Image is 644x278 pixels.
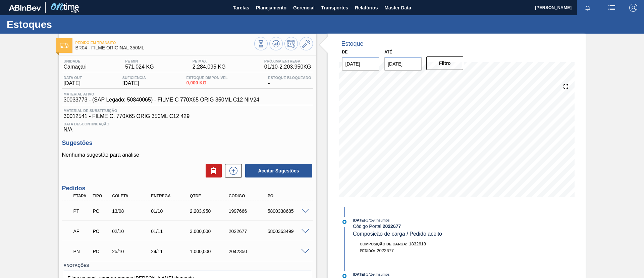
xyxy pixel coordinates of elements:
[110,229,154,234] div: 02/10/2025
[72,194,92,198] div: Etapa
[227,249,271,254] div: 2042350
[64,109,311,113] span: Material de Substituição
[426,56,464,70] button: Filtro
[73,249,90,254] p: PN
[269,37,283,50] button: Atualizar Gráfico
[73,208,90,214] p: PT
[577,3,598,12] button: Notificações
[353,224,512,229] div: Código Portal:
[264,59,311,63] span: Próxima Entrega
[64,59,87,63] span: Unidade
[91,229,111,234] div: Pedido de Compra
[293,4,315,12] span: Gerencial
[355,4,378,12] span: Relatórios
[233,4,249,12] span: Tarefas
[264,64,311,70] span: 01/10 - 2.203,950 KG
[149,249,193,254] div: 24/11/2025
[64,76,82,80] span: Data out
[125,64,154,70] span: 571,024 KG
[188,208,232,214] div: 2.203,950
[122,80,146,86] span: [DATE]
[300,37,313,50] button: Ir ao Master Data / Geral
[360,249,375,253] span: Pedido :
[256,4,286,12] span: Planejamento
[62,119,313,133] div: N/A
[384,57,422,71] input: dd/mm/yyyy
[375,218,390,222] span: : Insumos
[266,208,310,214] div: 5800338685
[64,92,259,96] span: Material ativo
[149,229,193,234] div: 01/11/2025
[222,164,242,177] div: Nova sugestão
[360,242,408,246] span: Composição de Carga :
[62,152,313,158] p: Nenhuma sugestão para análise
[377,248,394,253] span: 2022677
[64,113,311,119] span: 30012541 - FILME C. 770X65 ORIG 350ML C12 429
[125,59,154,63] span: PE MIN
[227,229,271,234] div: 2022677
[186,80,228,85] span: 0,000 KG
[188,229,232,234] div: 3.000,000
[384,4,411,12] span: Master Data
[365,219,375,222] span: - 17:59
[227,194,271,198] div: Código
[72,204,92,219] div: Pedido em Trânsito
[110,249,154,254] div: 25/10/2025
[245,164,312,177] button: Aceitar Sugestões
[266,76,313,86] div: -
[72,244,92,259] div: Pedido em Negociação
[73,229,90,234] p: AF
[75,41,254,45] span: Pedido em Trânsito
[266,194,310,198] div: PO
[342,220,346,224] img: atual
[110,194,154,198] div: Coleta
[62,140,313,147] h3: Sugestões
[375,272,390,276] span: : Insumos
[72,224,92,239] div: Aguardando Faturamento
[91,249,111,254] div: Pedido de Compra
[629,4,637,12] img: Logout
[188,194,232,198] div: Qtde
[122,76,146,80] span: Suficiência
[9,5,41,11] img: TNhmsLtSVTkK8tSr43FrP2fwEKptu5GPRR3wAAAABJRU5ErkJggg==
[64,122,311,126] span: Data Descontinuação
[60,43,68,48] img: Ícone
[227,208,271,214] div: 1997666
[254,37,268,50] button: Visão Geral dos Estoques
[186,76,228,80] span: Estoque Disponível
[75,45,254,50] span: BR04 - FILME ORIGINAL 350ML
[284,37,298,50] button: Programar Estoque
[342,274,346,278] img: atual
[91,194,111,198] div: Tipo
[193,64,226,70] span: 2.284,095 KG
[64,261,311,271] label: Anotações
[193,59,226,63] span: PE MAX
[321,4,348,12] span: Transportes
[342,57,379,71] input: dd/mm/yyyy
[268,76,311,80] span: Estoque Bloqueado
[353,218,365,222] span: [DATE]
[188,249,232,254] div: 1.000,000
[62,185,313,192] h3: Pedidos
[353,272,365,276] span: [DATE]
[383,224,401,229] strong: 2022677
[64,64,87,70] span: Camaçari
[409,241,426,246] span: 1832618
[7,21,126,28] h1: Estoques
[202,164,222,177] div: Excluir Sugestões
[608,4,616,12] img: userActions
[149,208,193,214] div: 01/10/2025
[64,80,82,86] span: [DATE]
[365,273,375,276] span: - 17:59
[64,97,259,103] span: 30033773 - (SAP Legado: 50840065) - FILME C 770X65 ORIG 350ML C12 NIV24
[342,50,348,54] label: De
[149,194,193,198] div: Entrega
[353,231,442,237] span: Composicão de carga / Pedido aceito
[266,229,310,234] div: 5800363499
[242,163,313,178] div: Aceitar Sugestões
[341,40,364,47] div: Estoque
[110,208,154,214] div: 13/08/2025
[384,50,392,54] label: Até
[91,208,111,214] div: Pedido de Compra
